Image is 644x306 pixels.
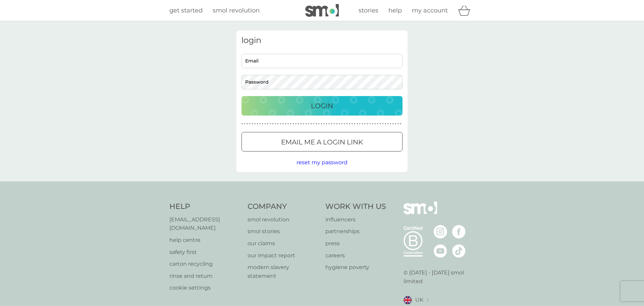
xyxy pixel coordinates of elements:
[369,122,371,126] p: ●
[367,122,368,126] p: ●
[169,215,241,232] p: [EMAIL_ADDRESS][DOMAIN_NAME]
[452,225,466,238] img: visit the smol Facebook page
[282,122,284,126] p: ●
[272,122,274,126] p: ●
[316,122,317,126] p: ●
[325,215,386,224] a: influencers
[325,227,386,236] a: partnerships
[248,227,319,236] a: smol stories
[359,7,378,14] span: stories
[248,239,319,248] a: our claims
[325,263,386,272] a: hygiene poverty
[248,215,319,224] a: smol revolution
[262,122,263,126] p: ●
[295,122,297,126] p: ●
[392,122,394,126] p: ●
[252,122,253,126] p: ●
[290,122,291,126] p: ●
[265,122,266,126] p: ●
[434,244,447,258] img: visit the smol Youtube page
[346,122,348,126] p: ●
[241,36,402,45] h3: login
[248,263,319,280] a: modern slavery statement
[285,122,286,126] p: ●
[169,283,241,292] a: cookie settings
[362,122,363,126] p: ●
[359,6,378,15] a: stories
[248,202,319,212] h4: Company
[275,122,276,126] p: ●
[341,122,342,126] p: ●
[357,122,358,126] p: ●
[311,122,312,126] p: ●
[325,202,386,212] h4: Work With Us
[169,202,241,212] h4: Help
[169,260,241,268] a: carton recycling
[257,122,258,126] p: ●
[382,122,383,126] p: ●
[311,100,333,111] p: Login
[318,122,320,126] p: ●
[244,122,246,126] p: ●
[293,122,294,126] p: ●
[298,122,299,126] p: ●
[169,248,241,257] a: safety first
[281,137,363,147] p: Email me a login link
[377,122,378,126] p: ●
[313,122,315,126] p: ●
[306,122,307,126] p: ●
[404,202,437,224] img: smol
[254,122,256,126] p: ●
[241,132,402,151] button: Email me a login link
[308,122,309,126] p: ●
[169,6,203,15] a: get started
[169,236,241,245] a: help centre
[297,159,347,166] span: reset my password
[321,122,322,126] p: ●
[388,7,402,14] span: help
[434,225,447,238] img: visit the smol Instagram page
[326,122,327,126] p: ●
[364,122,366,126] p: ●
[415,296,423,304] span: UK
[387,122,389,126] p: ●
[385,122,386,126] p: ●
[325,251,386,260] a: careers
[339,122,340,126] p: ●
[323,122,325,126] p: ●
[404,268,475,286] p: © [DATE] - [DATE] smol limited
[344,122,345,126] p: ●
[287,122,289,126] p: ●
[247,122,248,126] p: ●
[169,7,203,14] span: get started
[404,296,412,304] img: UK flag
[359,122,361,126] p: ●
[372,122,373,126] p: ●
[277,122,279,126] p: ●
[427,298,429,302] img: select a new location
[336,122,337,126] p: ●
[267,122,268,126] p: ●
[300,122,302,126] p: ●
[248,251,319,260] a: our impact report
[241,122,243,126] p: ●
[349,122,350,126] p: ●
[328,122,330,126] p: ●
[412,7,448,14] span: my account
[325,239,386,248] a: press
[280,122,281,126] p: ●
[213,6,260,15] a: smol revolution
[169,272,241,280] a: rinse and return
